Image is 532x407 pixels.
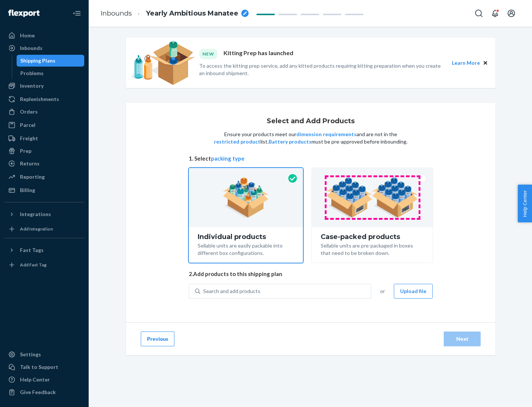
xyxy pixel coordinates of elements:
button: Open notifications [488,6,502,21]
div: Individual products [198,233,294,240]
button: Learn More [452,59,480,67]
div: Sellable units are pre-packaged in boxes that need to be broken down. [321,240,424,257]
p: Kitting Prep has launched [224,49,293,59]
button: Next [444,332,481,346]
a: Inbounds [4,42,84,54]
a: Problems [17,67,85,79]
div: Problems [20,70,44,77]
div: Add Integration [20,226,53,232]
img: individual-pack.facf35554cb0f1810c75b2bd6df2d64e.png [223,177,269,218]
div: Fast Tags [20,246,44,254]
p: To access the kitting prep service, add any kitted products requiring kitting preparation when yo... [199,62,445,77]
a: Parcel [4,119,84,131]
a: Replenishments [4,93,84,105]
div: Next [450,335,474,343]
div: Inbounds [20,44,42,52]
div: Returns [20,160,40,167]
a: Talk to Support [4,361,84,373]
div: NEW [199,49,218,59]
a: Add Integration [4,223,84,235]
a: Returns [4,158,84,169]
div: Prep [20,147,31,155]
a: Add Fast Tag [4,259,84,271]
a: Prep [4,145,84,157]
span: 1. Select [189,155,433,162]
div: Shipping Plans [20,57,55,64]
button: Open Search Box [471,6,486,21]
button: Help Center [518,185,532,222]
div: Home [20,32,35,39]
div: Add Fast Tag [20,262,47,268]
span: or [380,287,385,295]
a: Freight [4,132,84,144]
img: Flexport logo [8,10,40,17]
button: Upload file [394,284,433,299]
a: Reporting [4,171,84,183]
a: Inventory [4,80,84,92]
button: packing type [211,155,245,162]
a: Settings [4,349,84,360]
a: Billing [4,184,84,196]
div: Search and add products [203,287,260,295]
a: Inbounds [100,9,132,17]
button: dimension requirements [296,131,357,138]
button: Close Navigation [69,6,84,21]
div: Talk to Support [20,363,58,371]
h1: Select and Add Products [267,118,355,125]
div: Parcel [20,121,35,129]
a: Orders [4,106,84,118]
div: Replenishments [20,95,59,103]
button: Previous [141,332,174,346]
div: Orders [20,108,38,115]
a: Home [4,30,84,41]
div: Inventory [20,82,44,90]
button: Open account menu [504,6,519,21]
button: Close [481,59,490,67]
div: Settings [20,351,41,358]
button: restricted product [214,138,260,145]
ol: breadcrumbs [95,3,255,24]
button: Give Feedback [4,386,84,398]
button: Fast Tags [4,244,84,256]
div: Sellable units are easily packable into different box configurations. [198,240,294,257]
span: Yearly Ambitious Manatee [146,9,238,18]
button: Integrations [4,208,84,220]
div: Reporting [20,173,45,181]
div: Give Feedback [20,388,56,396]
div: Integrations [20,211,51,218]
span: 2. Add products to this shipping plan [189,270,433,278]
div: Billing [20,186,35,194]
a: Help Center [4,374,84,386]
p: Ensure your products meet our and are not in the list. must be pre-approved before inbounding. [213,131,408,145]
div: Help Center [20,376,50,383]
button: Battery products [269,138,311,145]
div: Freight [20,135,38,142]
img: case-pack.59cecea509d18c883b923b81aeac6d0b.png [326,177,418,218]
div: Case-packed products [321,233,424,240]
a: Shipping Plans [17,55,85,67]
